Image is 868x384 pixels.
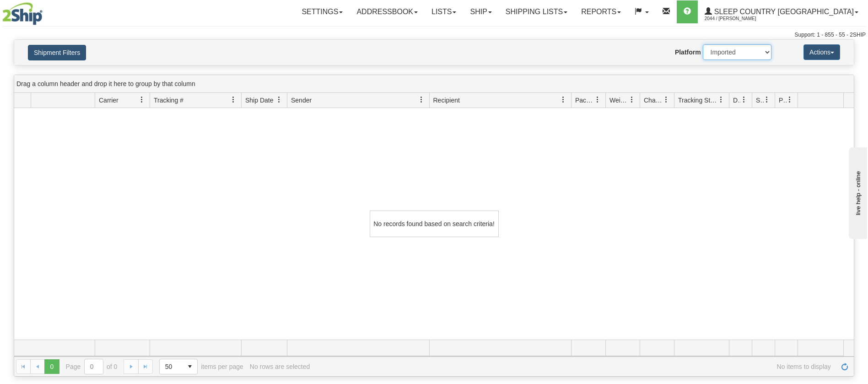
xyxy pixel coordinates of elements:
a: Charge filter column settings [658,92,674,108]
a: Tracking Status filter column settings [713,92,729,108]
a: Pickup Status filter column settings [782,92,798,108]
div: No rows are selected [250,363,310,370]
div: Support: 1 - 855 - 55 - 2SHIP [2,31,866,39]
a: Addressbook [350,0,425,23]
a: Refresh [837,359,852,374]
a: Delivery Status filter column settings [736,92,752,108]
a: Sleep Country [GEOGRAPHIC_DATA] 2044 / [PERSON_NAME] [698,0,865,23]
span: Sender [291,96,312,105]
label: Platform [675,48,701,57]
span: 2044 / [PERSON_NAME] [705,14,773,23]
img: logo2044.jpg [2,2,43,25]
span: Sleep Country [GEOGRAPHIC_DATA] [712,8,854,16]
button: Actions [803,44,840,60]
span: Charge [644,96,663,105]
a: Carrier filter column settings [134,92,150,108]
span: Recipient [433,96,460,105]
span: Page of 0 [66,359,118,374]
span: select [183,359,197,374]
span: Carrier [99,96,119,105]
button: Shipment Filters [28,45,86,60]
span: 50 [165,362,177,371]
div: grid grouping header [14,75,854,93]
a: Tracking # filter column settings [226,92,241,108]
span: Ship Date [245,96,273,105]
a: Weight filter column settings [624,92,640,108]
a: Shipment Issues filter column settings [759,92,775,108]
iframe: chat widget [847,145,867,238]
a: Sender filter column settings [414,92,429,108]
a: Settings [295,0,350,23]
span: Shipment Issues [756,96,764,105]
span: Weight [609,96,629,105]
span: Page 0 [44,359,59,374]
span: Delivery Status [733,96,741,105]
a: Ship [463,0,498,23]
span: No items to display [316,363,831,370]
span: Pickup Status [779,96,787,105]
a: Reports [574,0,628,23]
span: Tracking Status [678,96,718,105]
span: Tracking # [154,96,183,105]
span: items per page [159,359,243,374]
a: Lists [425,0,463,23]
span: Page sizes drop down [159,359,198,374]
a: Ship Date filter column settings [271,92,287,108]
a: Shipping lists [499,0,574,23]
div: No records found based on search criteria! [370,211,499,237]
a: Recipient filter column settings [555,92,571,108]
div: live help - online [7,8,85,15]
span: Packages [575,96,594,105]
a: Packages filter column settings [590,92,605,108]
